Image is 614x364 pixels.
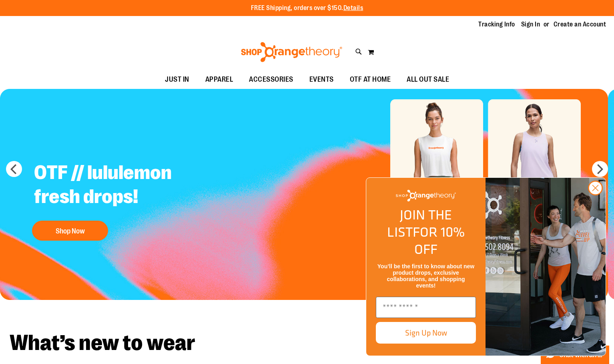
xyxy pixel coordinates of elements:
span: ACCESSORIES [249,70,293,88]
a: Create an Account [554,20,606,29]
img: Shop Orangtheory [486,178,606,356]
button: Close dialog [588,181,603,195]
span: EVENTS [309,70,334,88]
span: FOR 10% OFF [413,222,465,259]
p: FREE Shipping, orders over $150. [251,4,363,13]
span: OTF AT HOME [350,70,391,88]
h2: OTF // lululemon fresh drops! [28,155,227,217]
span: JOIN THE LIST [387,205,452,242]
span: JUST IN [165,70,189,88]
a: Tracking Info [478,20,515,29]
img: Shop Orangetheory [240,42,343,62]
h2: What’s new to wear [10,332,604,354]
button: Shop Now [32,221,108,241]
img: Shop Orangetheory [396,190,456,201]
a: Details [343,4,363,12]
a: Sign In [521,20,540,29]
input: Enter email [376,297,476,318]
span: APPAREL [205,70,233,88]
button: next [592,161,608,177]
span: ALL OUT SALE [407,70,449,88]
button: prev [6,161,22,177]
div: FLYOUT Form [358,169,614,364]
a: OTF // lululemon fresh drops! Shop Now [28,155,227,245]
button: Sign Up Now [376,322,476,344]
span: You’ll be the first to know about new product drops, exclusive collaborations, and shopping events! [377,263,474,289]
